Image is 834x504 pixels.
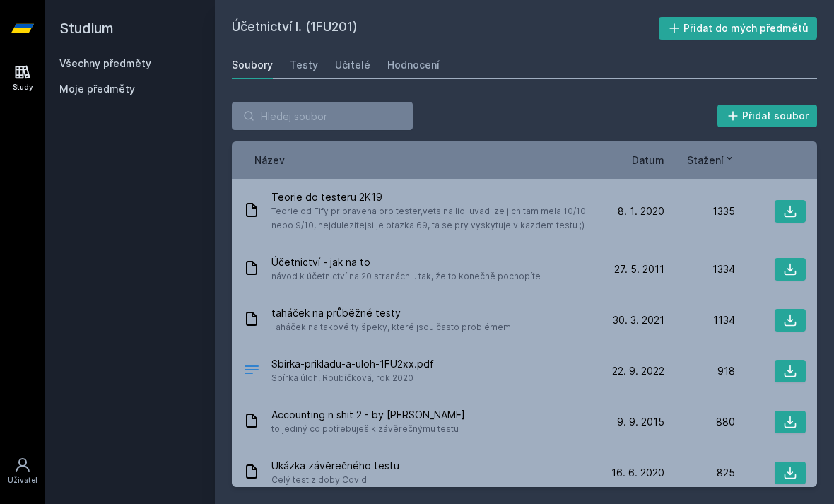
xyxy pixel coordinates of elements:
div: 825 [664,466,735,480]
div: 1134 [664,313,735,327]
div: Soubory [232,58,273,72]
button: Název [254,153,285,168]
span: Taháček na takové ty špeky, které jsou často problémem. [271,320,513,334]
div: Uživatel [8,475,37,486]
span: Sbírka úloh, Roubíčková, rok 2020 [271,371,434,385]
a: Hodnocení [387,51,440,79]
span: 22. 9. 2022 [612,364,664,378]
div: 1335 [664,204,735,218]
span: 27. 5. 2011 [614,262,664,276]
span: Teorie do testeru 2K19 [271,190,588,204]
span: Stažení [687,153,724,168]
a: Testy [290,51,318,79]
span: 9. 9. 2015 [617,415,664,429]
span: taháček na průběžné testy [271,306,513,320]
span: Účetnictví - jak na to [271,255,541,269]
span: 30. 3. 2021 [613,313,664,327]
a: Study [3,57,42,100]
button: Přidat do mých předmětů [659,17,818,40]
div: Study [13,82,33,93]
button: Datum [632,153,664,168]
a: Učitelé [335,51,370,79]
a: Všechny předměty [59,57,151,69]
button: Přidat soubor [717,105,818,127]
input: Hledej soubor [232,102,413,130]
a: Uživatel [3,450,42,493]
span: 8. 1. 2020 [618,204,664,218]
span: Moje předměty [59,82,135,96]
span: Celý test z doby Covid [271,473,399,487]
span: Ukázka závěrečného testu [271,459,399,473]
div: 880 [664,415,735,429]
span: Accounting n shit 2 - by [PERSON_NAME] [271,408,465,422]
span: 16. 6. 2020 [611,466,664,480]
div: Učitelé [335,58,370,72]
div: 918 [664,364,735,378]
span: to jediný co potřebuješ k závěrečnýmu testu [271,422,465,436]
div: 1334 [664,262,735,276]
div: Hodnocení [387,58,440,72]
span: Sbirka-prikladu-a-uloh-1FU2xx.pdf [271,357,434,371]
button: Stažení [687,153,735,168]
div: PDF [243,361,260,382]
h2: Účetnictví I. (1FU201) [232,17,659,40]
div: Testy [290,58,318,72]
a: Soubory [232,51,273,79]
span: Teorie od Fify pripravena pro tester,vetsina lidi uvadi ze jich tam mela 10/10 nebo 9/10, nejdule... [271,204,588,233]
span: návod k účetnictví na 20 stranách... tak, že to konečně pochopíte [271,269,541,283]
